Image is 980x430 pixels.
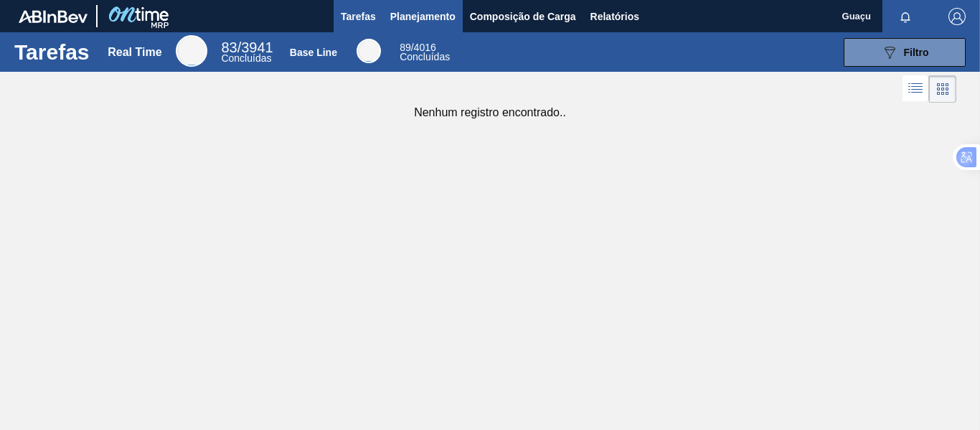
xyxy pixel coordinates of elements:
span: Concluídas [400,51,450,62]
div: Real Time [221,42,273,63]
img: Logout [948,8,966,25]
span: Filtro [904,47,929,58]
span: Composição de Carga [470,8,576,25]
div: Base Line [290,47,337,58]
img: TNhmsLtSVTkK8tSr43FrP2fwEKptu5GPRR3wAAAABJRU5ErkJggg== [19,10,88,23]
div: Visão em Cards [929,75,956,103]
div: Real Time [176,35,207,67]
span: 83 [221,39,237,55]
span: Relatórios [590,8,639,25]
div: Base Line [400,43,450,62]
span: Concluídas [221,52,271,64]
div: Base Line [357,39,381,63]
h1: Tarefas [14,44,90,60]
button: Filtro [844,38,966,67]
div: Visão em Lista [903,75,929,103]
span: / 4016 [400,42,436,53]
span: Tarefas [341,8,376,25]
div: Real Time [108,46,161,59]
span: 89 [400,42,411,53]
button: Notificações [882,6,928,27]
span: Planejamento [390,8,456,25]
span: / 3941 [221,39,273,55]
